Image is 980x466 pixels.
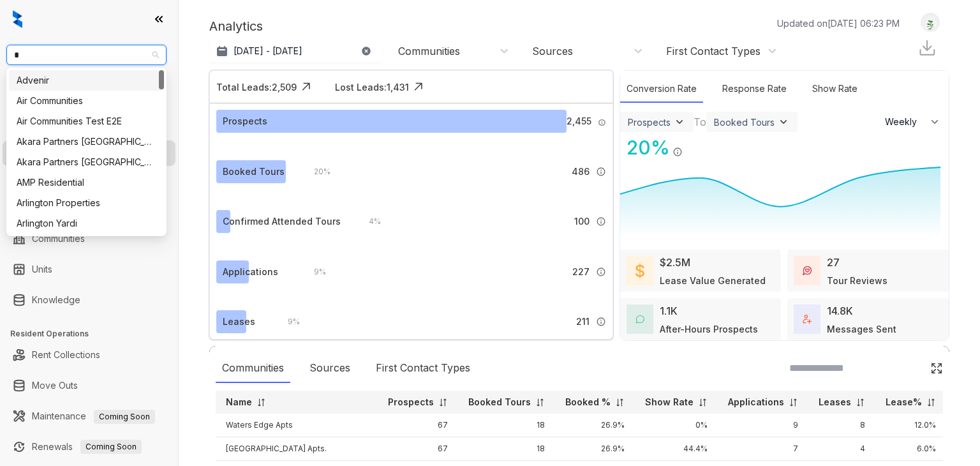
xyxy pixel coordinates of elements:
td: 9 [718,414,808,437]
div: Arlington Properties [17,196,156,210]
div: Advenir [17,73,156,87]
div: To [694,114,706,130]
div: Akara Partners Nashville [9,132,164,152]
img: Click Icon [409,77,428,96]
div: Leases [223,315,255,329]
td: 7 [718,437,808,461]
li: Knowledge [3,287,175,313]
div: Conversion Rate [620,75,703,103]
img: Info [598,119,605,126]
div: Advenir [9,70,164,91]
div: First Contact Types [666,44,761,58]
div: Total Leads: 2,509 [216,80,297,94]
img: Info [672,147,683,157]
div: 20 % [301,165,330,179]
div: After-Hours Prospects [660,322,758,336]
div: Booked Tours [223,165,285,179]
div: First Contact Types [369,354,477,383]
div: Arlington Yardi [9,213,164,234]
div: Response Rate [716,75,793,103]
span: Coming Soon [80,440,142,454]
p: [DATE] - [DATE] [234,45,302,57]
img: AfterHoursConversations [635,315,644,324]
a: Move Outs [32,373,78,398]
div: Air Communities Test E2E [9,111,164,132]
div: Lease Value Generated [660,274,766,287]
img: TourReviews [803,266,812,275]
li: Communities [3,226,175,252]
td: 0% [635,414,718,437]
h3: Resident Operations [10,328,178,340]
img: Info [596,167,606,177]
td: 18 [458,437,555,461]
div: Prospects [628,117,671,128]
li: Renewals [3,434,175,460]
div: Confirmed Attended Tours [223,214,341,229]
td: 6.0% [875,437,946,461]
img: Info [596,216,606,227]
img: sorting [856,398,865,407]
div: 14.8K [827,303,853,319]
p: Booked % [565,396,611,409]
img: sorting [926,398,936,407]
p: Show Rate [645,396,694,409]
img: SearchIcon [903,363,914,373]
a: Units [32,257,52,282]
div: Akara Partners Phoenix [9,152,164,172]
li: Collections [3,171,175,197]
img: sorting [535,398,545,407]
p: Lease% [886,396,922,409]
td: 67 [378,437,458,461]
div: Air Communities [9,91,164,111]
span: 100 [574,214,590,229]
span: 211 [576,315,590,329]
img: ViewFilterArrow [673,116,686,128]
div: $2.5M [660,255,690,270]
img: ViewFilterArrow [777,116,790,128]
div: Arlington Yardi [17,216,156,230]
a: Knowledge [32,287,80,313]
a: Communities [32,226,85,252]
td: 18 [458,414,555,437]
img: sorting [698,398,708,407]
td: [GEOGRAPHIC_DATA] Apts. [216,437,378,461]
td: 26.9% [555,437,635,461]
div: AMP Residential [17,176,156,190]
div: Tour Reviews [827,274,887,287]
a: RenewalsComing Soon [32,434,142,460]
div: 9 % [301,265,326,279]
li: Move Outs [3,373,175,398]
p: Prospects [388,396,434,409]
div: Show Rate [806,75,864,103]
span: Coming Soon [94,410,155,424]
img: sorting [615,398,625,407]
div: 1.1K [660,303,678,319]
img: Info [596,267,606,277]
li: Leads [3,86,175,111]
button: Weekly [877,110,949,133]
img: Click Icon [930,362,943,375]
td: 44.4% [635,437,718,461]
img: sorting [256,398,266,407]
div: AMP Residential [9,172,164,193]
td: 4 [808,437,875,461]
div: Prospects [223,114,267,128]
div: Akara Partners [GEOGRAPHIC_DATA] [17,155,156,169]
li: Maintenance [3,403,175,429]
p: Leases [819,396,851,409]
span: 227 [572,265,590,279]
img: Click Icon [683,135,702,154]
div: Applications [223,265,278,279]
div: Akara Partners [GEOGRAPHIC_DATA] [17,135,156,149]
li: Units [3,257,175,282]
img: logo [13,10,22,28]
div: 27 [827,255,840,270]
li: Rent Collections [3,342,175,368]
div: Communities [398,44,460,58]
button: [DATE] - [DATE] [209,40,382,63]
div: Lost Leads: 1,431 [335,80,409,94]
p: Name [226,396,252,409]
div: 4 % [356,214,381,229]
div: Air Communities [17,94,156,108]
a: Rent Collections [32,342,100,368]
